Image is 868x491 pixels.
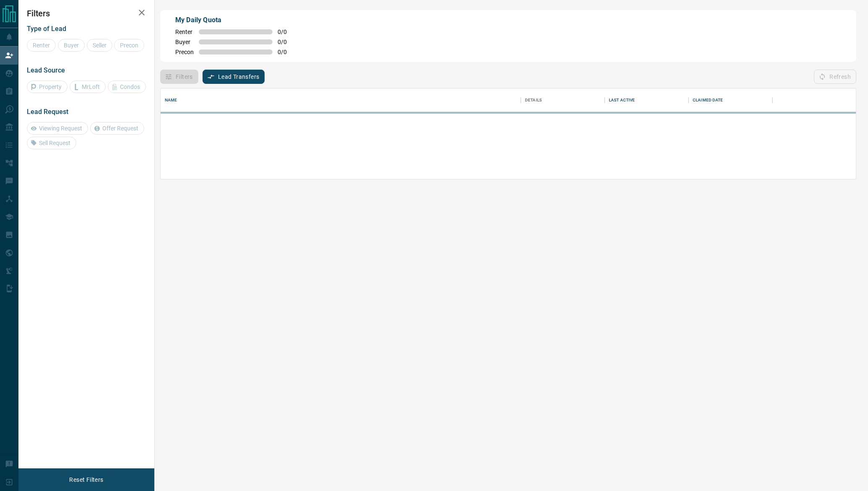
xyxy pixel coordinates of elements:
[27,108,68,116] span: Lead Request
[165,88,177,112] div: Name
[175,39,194,45] span: Buyer
[175,29,194,35] span: Renter
[605,88,689,112] div: Last Active
[525,88,542,112] div: Details
[521,88,605,112] div: Details
[161,88,521,112] div: Name
[689,88,772,112] div: Claimed Date
[27,8,146,18] h2: Filters
[27,66,65,74] span: Lead Source
[278,39,296,45] span: 0 / 0
[278,29,296,35] span: 0 / 0
[609,88,635,112] div: Last Active
[278,49,296,55] span: 0 / 0
[175,49,194,55] span: Precon
[64,473,109,487] button: Reset Filters
[693,88,723,112] div: Claimed Date
[27,25,66,33] span: Type of Lead
[203,70,265,84] button: Lead Transfers
[175,15,296,25] p: My Daily Quota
